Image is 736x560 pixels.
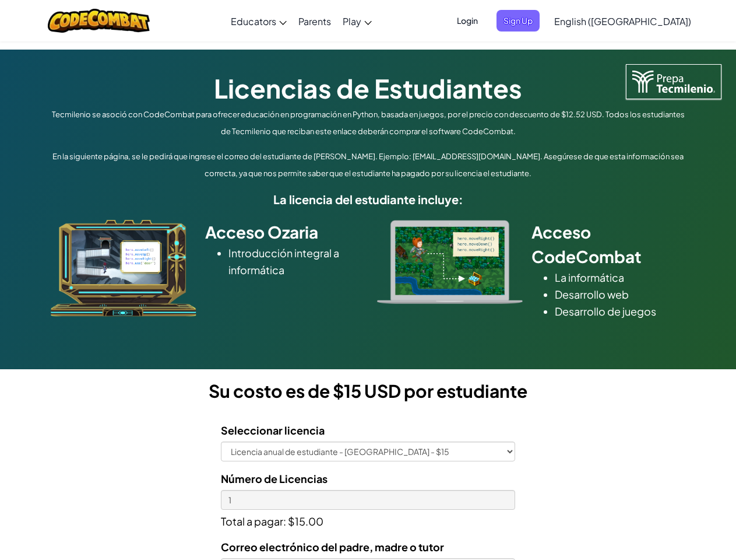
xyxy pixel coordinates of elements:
[555,303,686,320] li: Desarrollo de juegos
[48,190,689,208] h5: La licencia del estudiante incluye:
[48,70,689,106] h1: Licencias de Estudiantes
[51,220,196,317] img: ozaria_acodus.png
[554,15,691,27] span: English ([GEOGRAPHIC_DATA])
[231,15,276,27] span: Educators
[555,269,686,286] li: La informática
[293,5,337,37] a: Parents
[221,510,515,530] p: Total a pagar: $15.00
[496,10,540,32] button: Sign Up
[221,538,444,555] label: Correo electrónico del padre, madre o tutor
[337,5,378,37] a: Play
[221,470,327,487] label: Número de Licencias
[531,220,686,269] h2: Acceso CodeCombat
[228,244,360,278] li: Introducción integral a informática
[555,286,686,303] li: Desarrollo web
[343,15,361,27] span: Play
[225,5,293,37] a: Educators
[221,422,325,439] label: Seleccionar licencia
[48,9,150,33] img: CodeCombat logo
[626,64,721,99] img: Tecmilenio logo
[377,220,523,304] img: type_real_code.png
[48,106,689,140] p: Tecmilenio se asoció con CodeCombat para ofrecer educación en programación en Python, basada en j...
[48,148,689,182] p: En la siguiente página, se le pedirá que ingrese el correo del estudiante de [PERSON_NAME]. Ejemp...
[450,10,485,32] button: Login
[548,5,697,37] a: English ([GEOGRAPHIC_DATA])
[205,220,360,244] h2: Acceso Ozaria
